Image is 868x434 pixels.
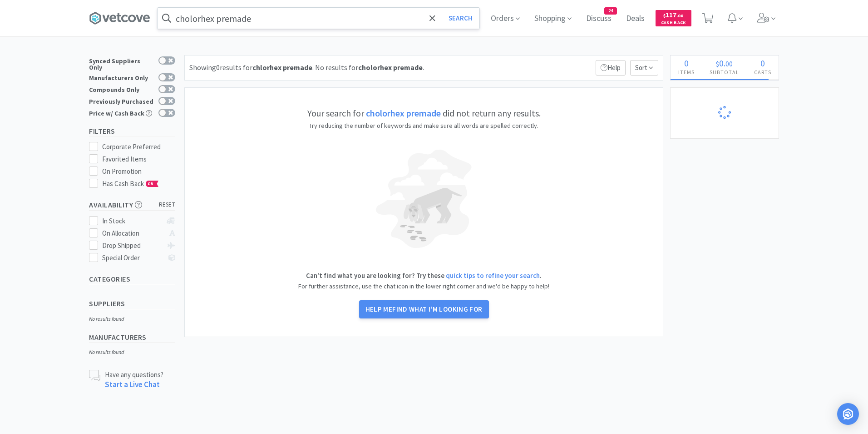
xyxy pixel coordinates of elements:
[105,379,160,389] a: Start a Live Chat
[702,59,746,68] div: .
[89,85,154,93] div: Compounds Only
[359,300,489,318] button: Help mefind what I'm looking for
[102,154,176,165] div: Favorited Items
[442,8,479,29] button: Search
[102,240,163,251] div: Drop Shipped
[288,121,560,131] p: Try reducing the number of keywords and make sure all words are spelled correctly.
[158,8,479,29] input: Search by item, sku, manufacturer, ingredient, size...
[146,181,155,187] span: CB
[252,63,312,72] strong: chlorhex premade
[89,126,175,136] h5: Filters
[582,15,615,23] a: Discuss24
[656,6,691,30] a: $117.00Cash Back
[596,60,626,76] p: Help
[102,179,159,188] span: Has Cash Back
[306,271,542,280] strong: Can't find what you are looking for? Try these .
[89,298,175,309] h5: Suppliers
[89,348,124,355] i: No results found
[374,131,474,267] img: blind-dog-light.png
[684,57,689,69] span: 0
[102,252,163,263] div: Special Order
[676,13,683,19] span: . 00
[89,97,154,105] div: Previously Purchased
[89,332,175,343] h5: Manufacturers
[671,68,702,76] h4: Items
[605,8,616,14] span: 24
[716,59,719,68] span: $
[746,68,779,76] h4: Carts
[102,228,163,239] div: On Allocation
[702,68,746,76] h4: Subtotal
[725,59,733,68] span: 00
[89,56,154,71] div: Synced Suppliers Only
[102,216,163,227] div: In Stock
[159,200,176,210] span: reset
[760,57,765,69] span: 0
[288,106,560,121] h5: Your search for did not return any results.
[89,315,124,322] i: No results found
[719,57,724,69] span: 0
[630,60,658,76] span: Sort
[89,73,154,81] div: Manufacturers Only
[102,166,176,177] div: On Promotion
[105,370,163,379] p: Have any questions?
[661,20,686,26] span: Cash Back
[102,141,176,152] div: Corporate Preferred
[446,271,540,280] a: quick tips to refine your search
[366,107,441,119] strong: cholorhex premade
[663,13,666,19] span: $
[358,63,423,72] strong: cholorhex premade
[89,109,154,116] div: Price w/ Cash Back
[288,281,560,291] p: For further assistance, use the chat icon in the lower right corner and we'd be happy to help!
[663,10,683,19] span: 117
[89,200,175,210] h5: Availability
[89,274,175,284] h5: Categories
[392,305,482,313] span: find what I'm looking for
[189,63,424,72] span: Showing 0 results for . No results for .
[622,15,648,23] a: Deals
[837,403,859,425] div: Open Intercom Messenger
